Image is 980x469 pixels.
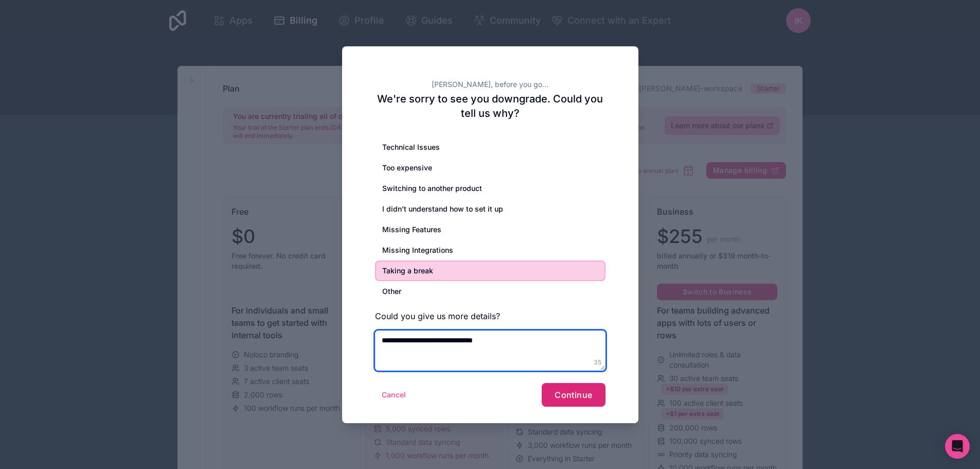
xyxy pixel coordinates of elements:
[375,281,605,302] div: Other
[375,158,605,178] div: Too expensive
[542,383,605,407] button: Continue
[375,260,605,281] div: Taking a break
[375,219,605,240] div: Missing Features
[375,199,605,219] div: I didn’t understand how to set it up
[945,434,970,459] div: Open Intercom Messenger
[375,310,605,322] h3: Could you give us more details?
[375,137,605,158] div: Technical Issues
[375,92,605,120] h2: We're sorry to see you downgrade. Could you tell us why?
[375,387,413,403] button: Cancel
[375,178,605,199] div: Switching to another product
[555,390,592,400] span: Continue
[375,240,605,260] div: Missing Integrations
[375,79,605,90] h2: [PERSON_NAME], before you go...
